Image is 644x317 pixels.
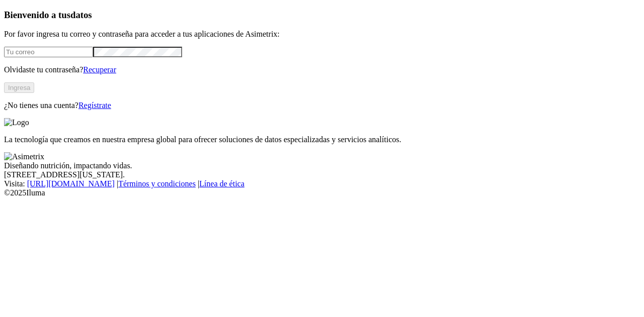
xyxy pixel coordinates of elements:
[118,179,196,188] a: Términos y condiciones
[70,10,92,20] span: datos
[4,152,44,161] img: Asimetrix
[78,101,111,110] a: Regístrate
[4,47,93,57] input: Tu correo
[4,179,640,188] div: Visita : | |
[4,161,640,170] div: Diseñando nutrición, impactando vidas.
[4,135,640,144] p: La tecnología que creamos en nuestra empresa global para ofrecer soluciones de datos especializad...
[4,188,640,197] div: © 2025 Iluma
[199,179,245,188] a: Línea de ética
[4,170,640,179] div: [STREET_ADDRESS][US_STATE].
[4,65,640,74] p: Olvidaste tu contraseña?
[4,101,640,110] p: ¿No tienes una cuenta?
[83,65,116,74] a: Recuperar
[4,10,640,21] h3: Bienvenido a tus
[27,179,115,188] a: [URL][DOMAIN_NAME]
[4,30,640,39] p: Por favor ingresa tu correo y contraseña para acceder a tus aplicaciones de Asimetrix:
[4,118,29,127] img: Logo
[4,82,34,93] button: Ingresa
